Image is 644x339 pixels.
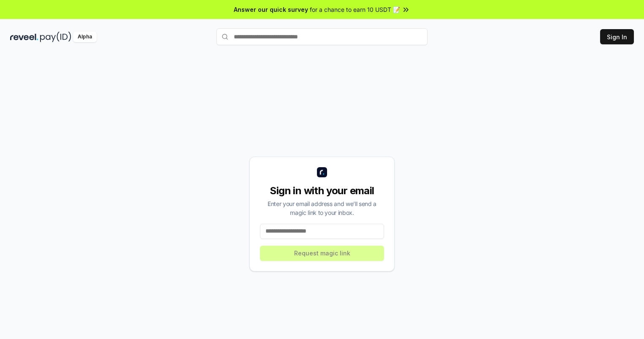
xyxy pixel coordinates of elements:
div: Sign in with your email [260,184,384,198]
div: Alpha [73,32,97,42]
span: Answer our quick survey [234,5,308,14]
img: reveel_dark [10,32,38,42]
button: Sign In [600,29,634,44]
img: logo_small [317,167,327,177]
span: for a chance to earn 10 USDT 📝 [310,5,400,14]
img: pay_id [40,32,71,42]
div: Enter your email address and we’ll send a magic link to your inbox. [260,199,384,217]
